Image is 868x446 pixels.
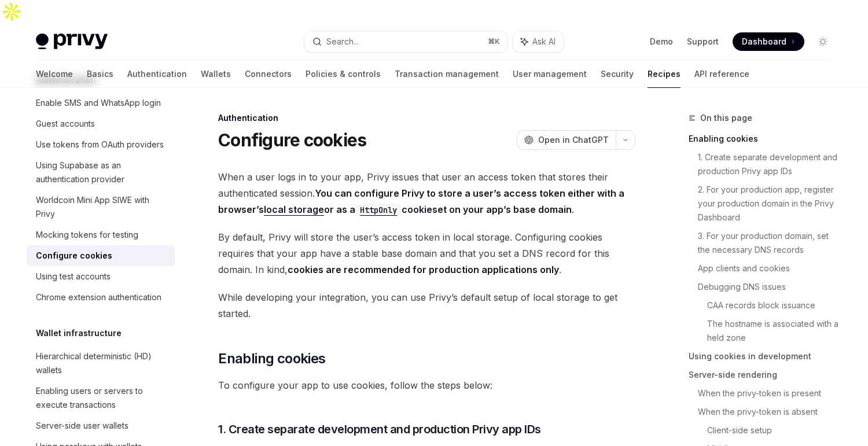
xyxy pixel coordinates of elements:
[698,278,841,296] a: Debugging DNS issues
[742,36,786,47] span: Dashboard
[814,32,832,51] button: Toggle dark mode
[517,130,616,150] button: Open in ChatGPT
[698,148,841,180] a: 1. Create separate development and production Privy app IDs
[218,377,635,393] span: To configure your app to use cookies, follow the steps below:
[27,155,175,190] a: Using Supabase as an authentication provider
[264,204,324,216] a: local storage
[306,60,381,88] a: Policies & controls
[733,32,804,51] a: Dashboard
[218,289,635,322] span: While developing your integration, you can use Privy’s default setup of local storage to get star...
[36,249,112,263] div: Configure cookies
[36,384,168,412] div: Enabling users or servers to execute transactions
[127,60,187,88] a: Authentication
[218,421,541,437] span: 1. Create separate development and production Privy app IDs
[27,134,175,155] a: Use tokens from OAuth providers
[201,60,231,88] a: Wallets
[27,224,175,245] a: Mocking tokens for testing
[36,138,164,152] div: Use tokens from OAuth providers
[698,403,841,421] a: When the privy-token is absent
[27,190,175,224] a: Worldcoin Mini App SIWE with Privy
[687,36,719,47] a: Support
[698,180,841,227] a: 2. For your production app, register your production domain in the Privy Dashboard
[36,193,168,221] div: Worldcoin Mini App SIWE with Privy
[513,31,564,52] button: Ask AI
[707,421,841,440] a: Client-side setup
[689,347,841,366] a: Using cookies in development
[36,270,111,283] div: Using test accounts
[698,259,841,278] a: App clients and cookies
[218,112,635,124] div: Authentication
[304,31,507,52] button: Search...⌘K
[218,349,325,368] span: Enabling cookies
[27,346,175,381] a: Hierarchical deterministic (HD) wallets
[218,187,624,216] strong: You can configure Privy to store a user’s access token either with a browser’s or as a set on you...
[218,130,366,150] h1: Configure cookies
[36,290,161,304] div: Chrome extension authentication
[27,266,175,287] a: Using test accounts
[27,381,175,415] a: Enabling users or servers to execute transactions
[36,96,161,110] div: Enable SMS and WhatsApp login
[288,264,559,275] strong: cookies are recommended for production applications only
[650,36,673,47] a: Demo
[36,117,95,131] div: Guest accounts
[689,366,841,384] a: Server-side rendering
[326,35,359,49] div: Search...
[538,134,609,146] span: Open in ChatGPT
[694,60,749,88] a: API reference
[36,159,168,186] div: Using Supabase as an authentication provider
[27,415,175,436] a: Server-side user wallets
[245,60,292,88] a: Connectors
[27,113,175,134] a: Guest accounts
[218,229,635,278] span: By default, Privy will store the user’s access token in local storage. Configuring cookies requir...
[707,315,841,347] a: The hostname is associated with a held zone
[395,60,499,88] a: Transaction management
[355,204,402,216] code: HttpOnly
[513,60,587,88] a: User management
[218,169,635,218] span: When a user logs in to your app, Privy issues that user an access token that stores their authent...
[698,227,841,259] a: 3. For your production domain, set the necessary DNS records
[27,93,175,113] a: Enable SMS and WhatsApp login
[27,245,175,266] a: Configure cookies
[36,326,122,340] h5: Wallet infrastructure
[87,60,113,88] a: Basics
[698,384,841,403] a: When the privy-token is present
[36,34,108,50] img: light logo
[355,204,432,215] a: HttpOnlycookie
[488,37,500,46] span: ⌘ K
[601,60,634,88] a: Security
[36,419,128,433] div: Server-side user wallets
[27,287,175,308] a: Chrome extension authentication
[36,228,138,242] div: Mocking tokens for testing
[700,111,752,125] span: On this page
[36,349,168,377] div: Hierarchical deterministic (HD) wallets
[689,130,841,148] a: Enabling cookies
[648,60,681,88] a: Recipes
[532,36,556,47] span: Ask AI
[36,60,73,88] a: Welcome
[707,296,841,315] a: CAA records block issuance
